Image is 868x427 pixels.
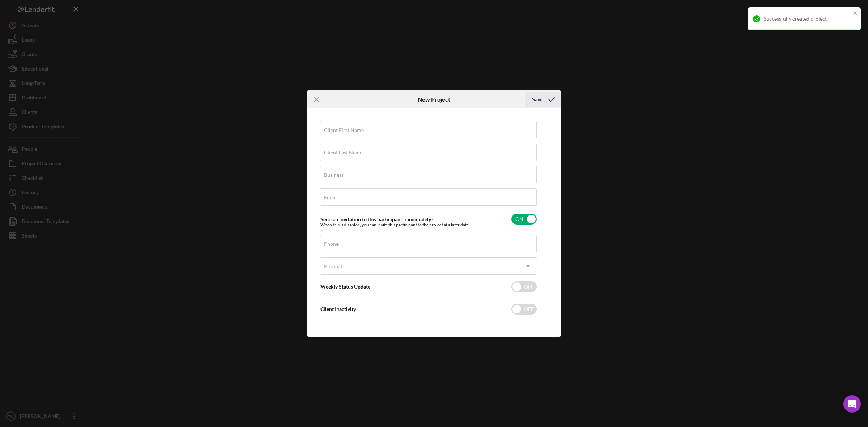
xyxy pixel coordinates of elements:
label: Client Last Name [324,150,362,155]
label: Email [324,195,337,200]
label: Weekly Status Update [320,283,370,290]
h6: New Project [418,96,450,103]
button: Save [525,92,561,107]
div: Product [324,264,342,269]
label: Send an invitation to this participant immediately? [320,216,433,222]
label: Business [324,172,344,178]
button: close [853,10,858,17]
label: Client First Name [324,127,364,133]
div: Save [532,92,542,107]
label: Phone [324,241,339,247]
div: Open Intercom Messenger [843,395,861,413]
label: Client Inactivity [320,306,356,312]
div: Successfully created project. [764,16,851,22]
div: When this is disabled, you can invite this participant to the project at a later date. [320,222,470,227]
